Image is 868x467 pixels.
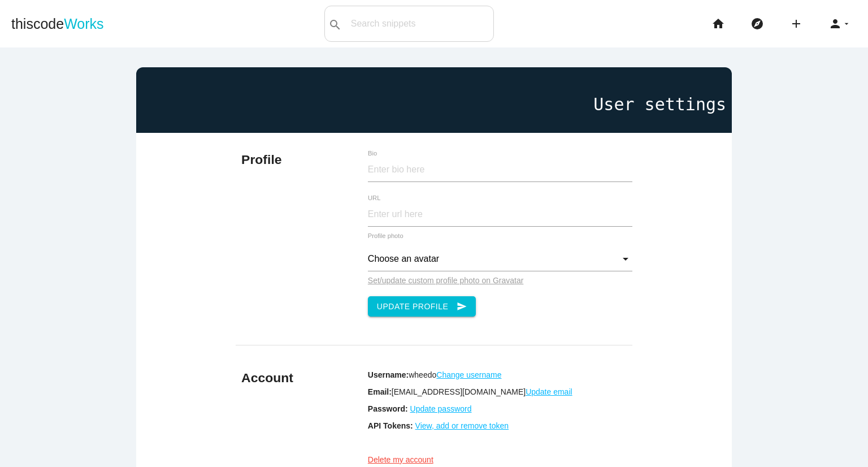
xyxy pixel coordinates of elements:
p: wheedo [368,370,633,379]
a: Delete my account [368,455,433,464]
i: home [711,6,725,42]
input: Enter url here [368,202,633,227]
button: Update Profilesend [368,296,476,317]
span: Works [64,16,103,32]
b: Password: [368,404,408,413]
i: search [328,7,342,43]
b: Profile [241,152,281,167]
b: Account [241,370,293,385]
i: add [789,6,803,42]
a: Set/update custom profile photo on Gravatar [368,276,524,285]
label: URL [368,194,589,202]
a: Change username [436,370,501,379]
a: Update email [526,387,572,396]
h1: User settings [142,95,726,114]
i: explore [750,6,764,42]
a: Update password [410,404,472,413]
i: send [457,296,467,317]
a: thiscodeWorks [11,6,104,42]
button: search [325,6,345,41]
i: person [828,6,842,42]
b: API Tokens: [368,421,413,430]
i: arrow_drop_down [842,6,851,42]
b: Email: [368,387,392,396]
p: [EMAIL_ADDRESS][DOMAIN_NAME] [368,387,633,396]
label: Bio [368,150,589,157]
label: Profile photo [368,232,403,239]
input: Enter bio here [368,158,633,182]
a: View, add or remove token [415,421,509,430]
b: Username: [368,370,409,379]
input: Search snippets [345,12,493,36]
